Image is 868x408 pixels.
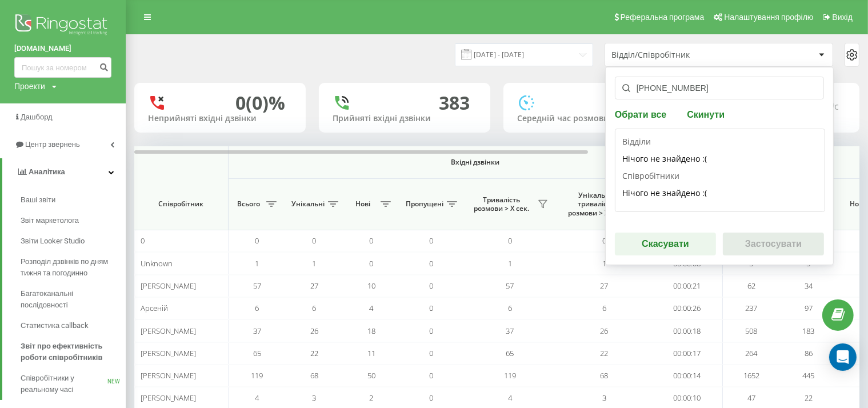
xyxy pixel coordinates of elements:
a: Звіти Looker Studio [21,231,126,251]
span: 11 [367,348,375,358]
span: 1 [255,258,259,269]
span: Унікальні [291,199,325,209]
span: 97 [805,303,813,313]
a: Багатоканальні послідовності [21,283,126,315]
input: Пошук за номером [14,57,111,78]
span: 68 [601,370,609,381]
span: Всього [234,199,263,209]
span: 0 [430,326,434,336]
span: [PERSON_NAME] [141,348,196,358]
span: 0 [602,235,606,246]
input: Пошук [615,77,824,99]
span: 37 [253,326,261,336]
a: Аналiтика [2,158,126,186]
span: Розподіл дзвінків по дням тижня та погодинно [21,256,120,279]
div: Нічого не знайдено :( [622,182,818,205]
span: 27 [310,281,318,291]
div: Відділи [622,136,818,170]
span: 4 [255,393,259,403]
span: 68 [310,370,318,381]
span: 0 [430,281,434,291]
button: Скасувати [615,233,716,255]
span: Нові [349,199,377,209]
span: 57 [253,281,261,291]
span: 22 [805,393,813,403]
div: Середній час розмови [517,114,661,123]
span: 22 [601,348,609,358]
span: Ваші звіти [21,194,55,206]
span: 0 [508,235,512,246]
div: Open Intercom Messenger [829,343,857,371]
span: 22 [310,348,318,358]
span: 237 [746,303,758,313]
span: 3 [602,393,606,403]
img: Ringostat logo [14,11,111,40]
span: 0 [430,258,434,269]
a: Статистика callback [21,315,126,336]
span: Унікальні, тривалість розмови > Х сек. [563,191,629,218]
span: 0 [313,235,317,246]
span: 26 [310,326,318,336]
a: Ваші звіти [21,190,126,210]
span: 6 [508,303,512,313]
span: 445 [803,370,815,381]
span: 26 [601,326,609,336]
span: 6 [602,303,606,313]
span: Аналiтика [29,167,65,176]
div: Відділ/Співробітник [611,50,748,60]
div: 383 [439,92,470,114]
span: [PERSON_NAME] [141,281,196,291]
span: Тривалість розмови > Х сек. [469,195,534,213]
span: 2 [370,393,374,403]
td: 00:00:26 [651,297,723,319]
span: 0 [370,235,374,246]
span: Вхідні дзвінки [258,158,693,167]
span: 10 [367,281,375,291]
a: Звіт маркетолога [21,210,126,231]
span: 0 [430,235,434,246]
div: Прийняті вхідні дзвінки [333,114,477,123]
span: 0 [430,370,434,381]
span: 0 [430,393,434,403]
div: Нічого не знайдено :( [622,147,818,170]
span: Unknown [141,258,173,269]
span: [PERSON_NAME] [141,326,196,336]
span: Статистика callback [21,320,89,331]
span: 0 [370,258,374,269]
span: 62 [747,281,755,291]
span: 0 [430,303,434,313]
span: Вихід [833,13,853,22]
span: 18 [367,326,375,336]
span: 4 [370,303,374,313]
span: 6 [313,303,317,313]
span: Звіт про ефективність роботи співробітників [21,341,120,363]
span: Звіти Looker Studio [21,235,85,247]
a: [DOMAIN_NAME] [14,43,111,54]
a: Звіт про ефективність роботи співробітників [21,336,126,368]
span: Співробітник [144,199,218,209]
span: [PERSON_NAME] [141,370,196,381]
span: 37 [506,326,514,336]
td: 00:00:18 [651,319,723,342]
span: 0 [430,348,434,358]
span: 65 [506,348,514,358]
span: 1 [602,258,606,269]
td: 00:00:21 [651,275,723,297]
td: 00:00:14 [651,365,723,387]
span: 57 [506,281,514,291]
span: Співробітники у реальному часі [21,373,107,395]
span: Багатоканальні послідовності [21,288,120,311]
span: 4 [508,393,512,403]
div: Проекти [14,81,45,92]
span: 264 [746,348,758,358]
span: Центр звернень [25,140,80,149]
span: Дашборд [21,113,53,121]
span: 0 [141,235,145,246]
div: 0 (0)% [235,92,285,114]
span: Звіт маркетолога [21,215,79,226]
span: c [834,100,839,113]
span: 508 [746,326,758,336]
span: 0 [255,235,259,246]
div: Співробітники [622,170,818,205]
span: 50 [367,370,375,381]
